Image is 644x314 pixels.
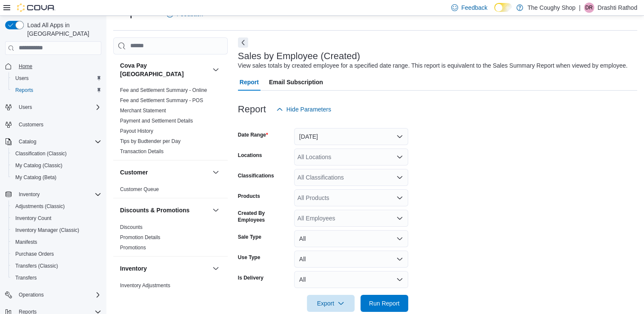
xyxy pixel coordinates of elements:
[238,234,261,240] label: Sale Type
[294,230,408,247] button: All
[12,237,40,247] a: Manifests
[312,295,349,312] span: Export
[211,167,221,177] button: Customer
[12,160,66,171] a: My Catalog (Classic)
[211,205,221,215] button: Discounts & Promotions
[120,148,163,155] span: Transaction Details
[19,191,40,198] span: Inventory
[294,271,408,288] button: All
[15,290,47,300] button: Operations
[494,3,512,12] input: Dark Mode
[2,289,105,301] button: Operations
[12,249,57,259] a: Purchase Orders
[120,206,209,214] button: Discounts & Promotions
[15,61,36,71] a: Home
[120,186,159,193] span: Customer Queue
[12,148,101,159] span: Classification (Classic)
[120,168,148,177] h3: Customer
[585,3,592,13] span: DR
[396,174,403,181] button: Open list of options
[15,137,40,147] button: Catalog
[12,201,68,211] a: Adjustments (Classic)
[120,87,207,94] span: Fee and Settlement Summary - Online
[120,244,146,251] span: Promotions
[15,75,29,82] span: Users
[12,225,83,235] a: Inventory Manager (Classic)
[12,73,101,83] span: Users
[15,203,65,210] span: Adjustments (Classic)
[120,117,193,124] span: Payment and Settlement Details
[120,108,166,114] a: Merchant Statement
[120,61,209,78] h3: Cova Pay [GEOGRAPHIC_DATA]
[120,264,147,273] h3: Inventory
[15,174,57,181] span: My Catalog (Beta)
[238,61,627,70] div: View sales totals by created employee for a specified date range. This report is equivalent to th...
[15,150,67,157] span: Classification (Classic)
[211,263,221,274] button: Inventory
[238,152,262,159] label: Locations
[120,234,160,240] a: Promotion Details
[12,273,101,283] span: Transfers
[15,119,101,130] span: Customers
[120,186,159,192] a: Customer Queue
[240,74,259,91] span: Report
[15,215,52,222] span: Inventory Count
[238,254,260,261] label: Use Type
[15,263,58,269] span: Transfers (Classic)
[9,200,105,212] button: Adjustments (Classic)
[15,137,101,147] span: Catalog
[9,84,105,96] button: Reports
[120,206,189,214] h3: Discounts & Promotions
[461,3,487,12] span: Feedback
[361,295,408,312] button: Run Report
[9,212,105,224] button: Inventory Count
[2,101,105,113] button: Users
[120,128,153,134] a: Payout History
[12,225,101,235] span: Inventory Manager (Classic)
[9,248,105,260] button: Purchase Orders
[9,72,105,84] button: Users
[12,160,101,171] span: My Catalog (Classic)
[120,107,166,114] span: Merchant Statement
[584,3,594,13] div: Drashti Rathod
[15,239,37,245] span: Manifests
[527,3,575,13] p: The Coughy Shop
[120,118,193,124] a: Payment and Settlement Details
[12,261,61,271] a: Transfers (Classic)
[120,282,170,289] span: Inventory Adjustments
[396,194,403,201] button: Open list of options
[15,227,79,234] span: Inventory Manager (Classic)
[9,272,105,284] button: Transfers
[12,148,70,159] a: Classification (Classic)
[12,261,101,271] span: Transfers (Classic)
[17,3,55,12] img: Cova
[120,224,143,230] a: Discounts
[120,264,209,273] button: Inventory
[15,162,63,169] span: My Catalog (Classic)
[19,291,44,298] span: Operations
[369,299,400,308] span: Run Report
[269,74,323,91] span: Email Subscription
[19,63,32,70] span: Home
[286,105,331,114] span: Hide Parameters
[120,128,153,134] span: Payout History
[120,168,209,177] button: Customer
[396,215,403,222] button: Open list of options
[12,213,101,223] span: Inventory Count
[15,102,35,112] button: Users
[9,171,105,183] button: My Catalog (Beta)
[9,260,105,272] button: Transfers (Classic)
[12,172,60,183] a: My Catalog (Beta)
[24,21,101,38] span: Load All Apps in [GEOGRAPHIC_DATA]
[120,148,163,154] a: Transaction Details
[238,193,260,200] label: Products
[19,121,43,128] span: Customers
[238,131,268,138] label: Date Range
[579,3,581,13] p: |
[9,160,105,171] button: My Catalog (Classic)
[211,65,221,75] button: Cova Pay [GEOGRAPHIC_DATA]
[2,118,105,131] button: Customers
